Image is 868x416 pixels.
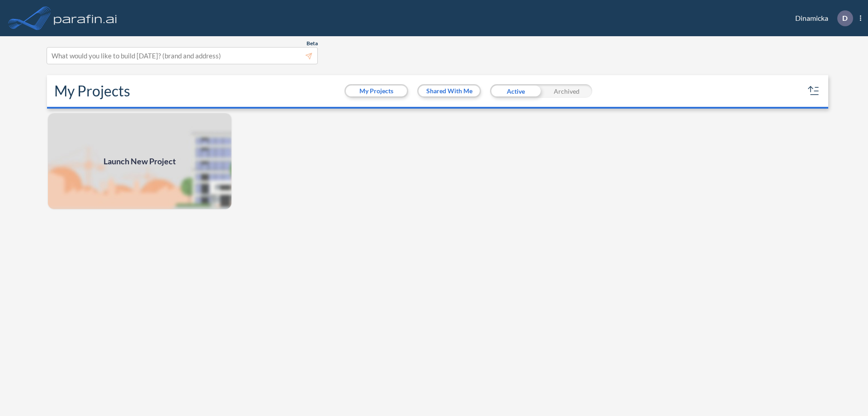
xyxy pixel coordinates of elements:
[104,155,176,167] span: Launch New Project
[54,82,130,100] h2: My Projects
[782,10,861,26] div: Dinamicka
[52,9,119,27] img: logo
[842,14,848,22] p: D
[346,86,407,96] button: My Projects
[807,84,821,98] button: sort
[419,86,480,96] button: Shared With Me
[541,84,592,98] div: Archived
[307,40,318,47] span: Beta
[490,84,541,98] div: Active
[47,112,232,210] a: Launch New Project
[47,112,232,210] img: add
